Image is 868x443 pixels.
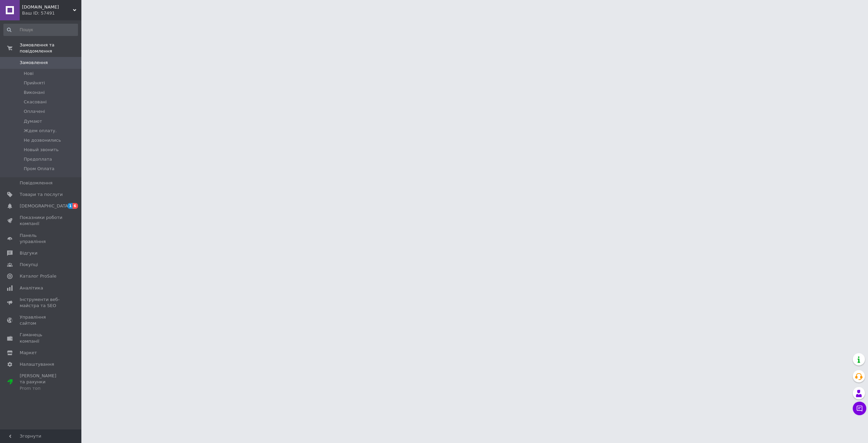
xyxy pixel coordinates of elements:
span: Показники роботи компанії [20,215,63,227]
span: Виконані [24,89,45,96]
div: Ваш ID: 57491 [22,10,81,16]
span: ToysKiev.com.ua [22,4,73,10]
span: 6 [73,203,78,209]
span: Гаманець компанії [20,332,63,344]
span: Каталог ProSale [20,273,56,279]
span: Налаштування [20,361,54,367]
span: Не дозвонились [24,137,61,143]
span: Повідомлення [20,180,53,186]
span: Відгуки [20,250,37,256]
input: Пошук [3,24,78,36]
span: Інструменти веб-майстра та SEO [20,297,63,309]
div: Prom топ [20,385,63,391]
span: Нові [24,71,34,77]
span: Управління сайтом [20,314,63,326]
span: Покупці [20,262,38,268]
button: Чат з покупцем [853,402,866,415]
span: Новый звонить [24,147,59,153]
span: Ждем оплату. [24,128,57,134]
span: [PERSON_NAME] та рахунки [20,373,63,391]
span: Товари та послуги [20,192,63,198]
span: [DEMOGRAPHIC_DATA] [20,203,70,209]
span: Оплачені [24,108,45,115]
span: Панель управління [20,233,63,245]
span: Маркет [20,350,37,356]
span: Скасовані [24,99,47,105]
span: Аналітика [20,285,43,291]
span: Замовлення та повідомлення [20,42,81,54]
span: 1 [67,203,73,209]
span: Прийняті [24,80,45,86]
span: Думают [24,118,42,124]
span: Замовлення [20,60,48,66]
span: Предоплата [24,156,52,162]
span: Пром Оплата [24,166,54,172]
